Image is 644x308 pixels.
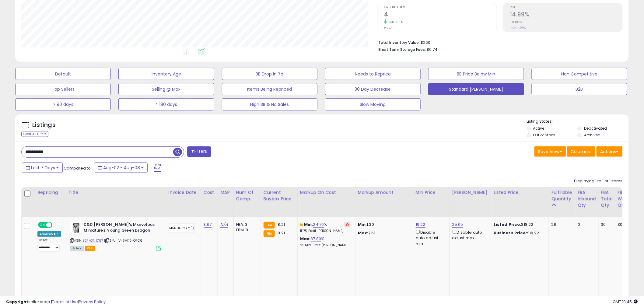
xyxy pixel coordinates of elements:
button: Needs to Reprice [325,68,421,80]
span: Columns [571,149,590,155]
div: $18.22 [494,230,544,236]
div: Markup Amount [358,189,411,196]
button: Standard [PERSON_NAME] [428,83,524,95]
button: Default [15,68,111,80]
p: 1.30 [358,222,408,227]
span: OFF [51,222,61,228]
h5: Listings [32,121,56,129]
div: Fulfillable Quantity [551,189,572,202]
span: FBA [85,246,95,251]
button: > 90 days [15,98,111,110]
button: Selling @ Max [118,83,214,95]
label: Out of Stock [533,132,555,138]
p: 11.17% Profit [PERSON_NAME] [300,229,351,233]
div: FBA: 3 [236,222,256,227]
span: Ordered Items [384,6,497,9]
button: BB Price Below Min [428,68,524,80]
a: 19.22 [416,222,425,228]
div: Num of Comp. [236,189,258,202]
div: Title [68,189,163,196]
span: Aug-02 - Aug-08 [103,165,140,171]
div: Cost [204,189,215,196]
span: 2025-08-16 19:45 GMT [613,299,638,305]
strong: Min: [358,222,367,227]
label: Deactivated [584,126,607,131]
div: Current Buybox Price [264,189,295,202]
div: FBA Total Qty [601,189,613,208]
div: Markup on Cost [300,189,353,196]
small: Prev: 1 [384,26,392,30]
div: Amazon AI * [37,231,61,237]
div: 26 [551,222,570,227]
a: 25.65 [452,222,463,228]
button: High BB & No Sales [222,98,317,110]
strong: Copyright [6,299,28,305]
div: Clear All Filters [21,131,48,137]
button: BB Drop in 7d [222,68,317,80]
a: B07KQNJ787 [82,238,103,243]
div: FBM: 8 [236,227,256,233]
button: Filters [187,146,211,157]
span: $0.74 [427,47,437,52]
div: 0 [578,222,594,227]
div: Min Price [416,189,447,196]
small: 300.00% [387,20,403,24]
a: Privacy Policy [79,299,106,305]
div: [PERSON_NAME] [452,189,488,196]
small: FBA [264,222,275,229]
button: Top Sellers [15,83,111,95]
div: MAP [220,189,231,196]
p: 29.68% Profit [PERSON_NAME] [300,243,351,247]
span: 18.21 [276,222,285,227]
li: $260 [378,38,618,46]
div: Invoice Date [169,189,198,196]
h2: 14.99% [510,11,622,19]
button: 30 Day Decrease [325,83,421,95]
small: 0.00% [510,20,522,24]
a: N/A [220,222,228,228]
div: Disable auto adjust min [416,229,445,247]
div: Preset: [37,238,61,252]
b: Short Term Storage Fees: [378,47,426,52]
div: Repricing [37,189,63,196]
div: % [300,236,351,247]
button: Save View [534,146,566,157]
b: Total Inventory Value: [378,40,420,45]
small: FBA [264,230,275,237]
b: Min: [304,222,313,227]
button: Last 7 Days [22,163,63,173]
b: Business Price: [494,230,527,236]
b: D&D [PERSON_NAME]'s Marvelous Miniatures: Young Green Dragon [84,222,158,235]
label: Active [533,126,544,131]
div: Displaying 1 to 1 of 1 items [574,178,623,184]
button: Slow Moving [325,98,421,110]
i: Revert to store-level Min Markup [346,223,349,226]
label: Archived [584,132,600,138]
button: Non Competitive [532,68,627,80]
span: All listings currently available for purchase on Amazon [70,246,84,251]
div: % [300,222,351,233]
div: ASIN: [70,222,161,250]
b: Max: [300,236,311,242]
span: ON [39,222,46,228]
a: Terms of Use [52,299,78,305]
p: 7.61 [358,230,408,236]
div: $18.22 [494,222,544,227]
button: Actions [597,146,623,157]
th: CSV column name: cust_attr_3_Invoice Date [166,187,201,217]
b: Listed Price: [494,222,521,227]
div: Disable auto adjust max [452,229,486,241]
div: FBA inbound Qty [578,189,596,208]
button: Inventory Age [118,68,214,80]
button: Aug-02 - Aug-08 [94,163,148,173]
a: 87.80 [311,236,321,242]
span: Last 7 Days [31,165,55,171]
small: Prev: 14.99% [510,26,526,30]
strong: Max: [358,230,369,236]
button: Columns [567,146,596,157]
button: > 180 days [118,98,214,110]
th: The percentage added to the cost of goods (COGS) that forms the calculator for Min & Max prices. [297,187,355,217]
div: 30 [618,222,641,227]
span: | SKU: IV-6HK2-O7C6 [104,238,143,243]
span: Compared to: [64,165,92,171]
